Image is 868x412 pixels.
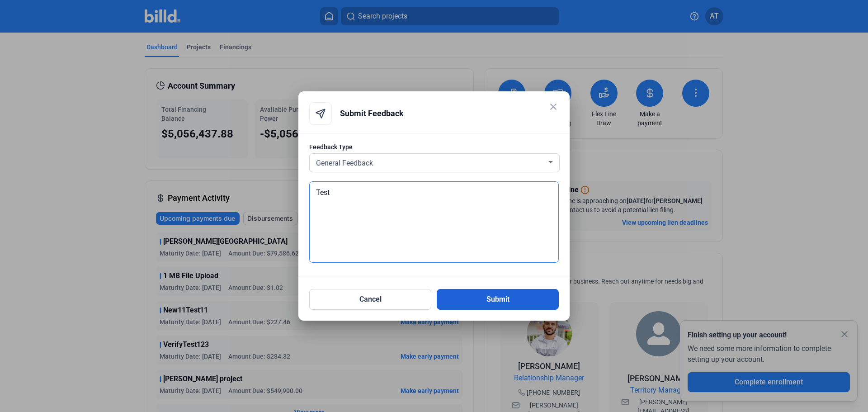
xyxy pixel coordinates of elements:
span: Feedback Type [309,142,353,152]
button: Cancel [309,289,431,310]
span: Submit Feedback [340,107,548,120]
button: Submit [437,289,559,310]
mat-icon: close [548,101,559,112]
span: General Feedback [316,159,373,167]
textarea: To enrich screen reader interactions, please activate Accessibility in Grammarly extension settings [309,181,559,263]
